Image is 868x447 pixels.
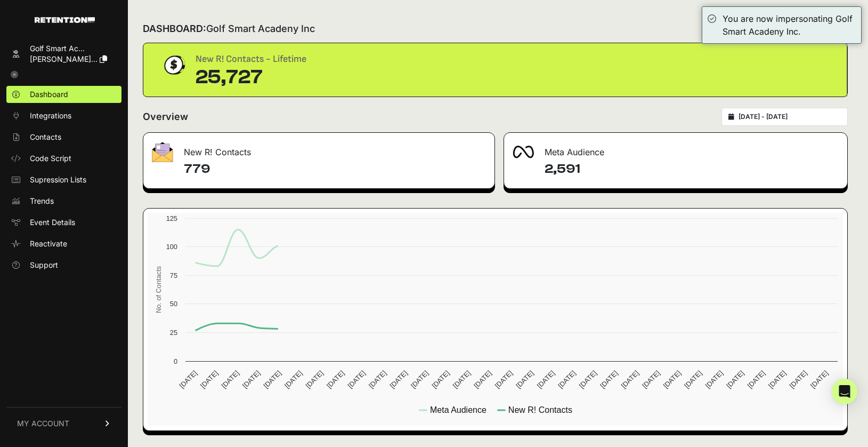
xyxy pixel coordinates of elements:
[556,369,577,390] text: [DATE]
[578,369,598,390] text: [DATE]
[683,369,703,390] text: [DATE]
[536,369,556,390] text: [DATE]
[143,133,494,165] div: New R! Contacts
[388,369,409,390] text: [DATE]
[170,329,177,337] text: 25
[143,109,188,124] h2: Overview
[155,266,163,313] text: No. of Contacts
[30,217,75,228] span: Event Details
[6,214,121,231] a: Event Details
[17,418,69,429] span: MY ACCOUNT
[514,369,535,390] text: [DATE]
[30,54,98,63] span: [PERSON_NAME]...
[160,52,187,78] img: dollar-coin-05c43ed7efb7bc0c12610022525b4bbbb207c7efeef5aecc26f025e68dcafac9.png
[430,405,486,414] text: Meta Audience
[30,110,71,121] span: Integrations
[809,369,830,390] text: [DATE]
[170,300,177,308] text: 50
[620,369,640,390] text: [DATE]
[30,260,58,270] span: Support
[184,161,486,178] h4: 779
[472,369,493,390] text: [DATE]
[767,369,788,390] text: [DATE]
[662,369,683,390] text: [DATE]
[367,369,388,390] text: [DATE]
[451,369,472,390] text: [DATE]
[152,142,173,162] img: fa-envelope-19ae18322b30453b285274b1b8af3d052b27d846a4fbe8435d1a52b978f639a2.png
[35,17,95,23] img: Retention.com
[30,196,54,206] span: Trends
[493,369,514,390] text: [DATE]
[409,369,430,390] text: [DATE]
[6,107,121,124] a: Integrations
[170,272,177,280] text: 75
[241,369,262,390] text: [DATE]
[30,174,86,185] span: Supression Lists
[598,369,619,390] text: [DATE]
[508,405,572,414] text: New R! Contacts
[325,369,346,390] text: [DATE]
[640,369,661,390] text: [DATE]
[304,369,325,390] text: [DATE]
[220,369,241,390] text: [DATE]
[6,86,121,103] a: Dashboard
[166,214,177,222] text: 125
[196,52,306,67] div: New R! Contacts - Lifetime
[30,238,67,249] span: Reactivate
[199,369,220,390] text: [DATE]
[746,369,767,390] text: [DATE]
[178,369,199,390] text: [DATE]
[430,369,451,390] text: [DATE]
[6,150,121,167] a: Code Script
[30,43,107,54] div: Golf Smart Ac...
[283,369,304,390] text: [DATE]
[30,132,61,142] span: Contacts
[6,257,121,274] a: Support
[504,133,848,165] div: Meta Audience
[30,153,71,164] span: Code Script
[6,193,121,210] a: Trends
[143,21,315,36] h2: DASHBOARD:
[262,369,283,390] text: [DATE]
[704,369,725,390] text: [DATE]
[788,369,809,390] text: [DATE]
[725,369,745,390] text: [DATE]
[513,146,534,158] img: fa-meta-2f981b61bb99beabf952f7030308934f19ce035c18b003e963880cc3fabeebb7.png
[6,40,121,68] a: Golf Smart Ac... [PERSON_NAME]...
[174,357,177,365] text: 0
[166,243,177,251] text: 100
[6,407,121,440] a: MY ACCOUNT
[196,67,306,88] div: 25,727
[6,235,121,252] a: Reactivate
[30,89,68,100] span: Dashboard
[545,161,839,178] h4: 2,591
[723,12,856,38] div: You are now impersonating Golf Smart Acadeny Inc.
[346,369,367,390] text: [DATE]
[6,129,121,146] a: Contacts
[206,23,315,34] span: Golf Smart Acadeny Inc
[832,379,857,404] div: Open Intercom Messenger
[6,171,121,188] a: Supression Lists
